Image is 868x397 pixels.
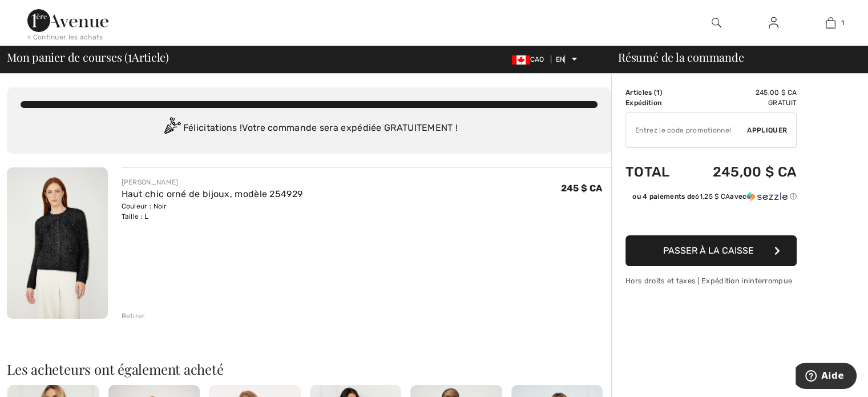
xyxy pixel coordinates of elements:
[841,19,844,27] font: 1
[826,16,835,30] img: Mon sac
[802,16,858,30] a: 1
[756,89,797,97] font: 245,00 $ CA
[625,99,661,107] font: Expédition
[712,16,721,30] img: rechercher sur le site
[132,49,169,65] font: Article)
[746,191,788,202] img: Sezzle
[625,191,797,206] div: ou 4 paiements de61,25 $ CAavecSezzle Cliquez pour en savoir plus sur Sezzle
[713,164,797,180] font: 245,00 $ CA
[7,360,224,378] font: Les acheteurs ont également acheté
[530,55,544,63] font: CAO
[747,126,787,134] font: Appliquer
[122,212,149,220] font: Taille : L
[625,89,656,97] font: Articles (
[183,122,243,133] font: Félicitations !
[769,16,778,30] img: Mes informations
[625,276,792,285] font: Hors droits et taxes | Expédition ininterrompue
[768,99,797,107] font: Gratuit
[625,235,797,266] button: Passer à la caisse
[796,363,857,391] iframe: Ouvre un widget dans lequel vous pouvez trouver plus d'informations
[625,206,797,231] iframe: PayPal-paypal
[122,189,303,199] a: Haut chic orné de bijoux, modèle 254929
[632,193,695,200] font: ou 4 paiements de
[128,46,132,66] font: 1
[122,202,167,210] font: Couleur : Noir
[656,89,660,97] font: 1
[512,55,530,65] img: Dollar canadien
[660,89,662,97] font: )
[160,117,183,140] img: Congratulation2.svg
[561,183,602,194] font: 245 $ CA
[625,164,670,180] font: Total
[556,55,565,63] font: EN
[760,16,788,30] a: Se connecter
[122,178,179,186] font: [PERSON_NAME]
[790,193,797,200] font: ⓘ
[27,33,103,41] font: < Continuer les achats
[7,49,128,65] font: Mon panier de courses (
[7,167,108,319] img: Haut chic orné de bijoux, modèle 254929
[27,9,108,32] img: 1ère Avenue
[730,193,746,200] font: avec
[663,245,754,256] font: Passer à la caisse
[122,312,146,320] font: Retirer
[618,49,744,65] font: Résumé de la commande
[242,122,458,133] font: Votre commande sera expédiée GRATUITEMENT !
[695,193,730,200] font: 61,25 $ CA
[626,113,747,147] input: Code promotionnel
